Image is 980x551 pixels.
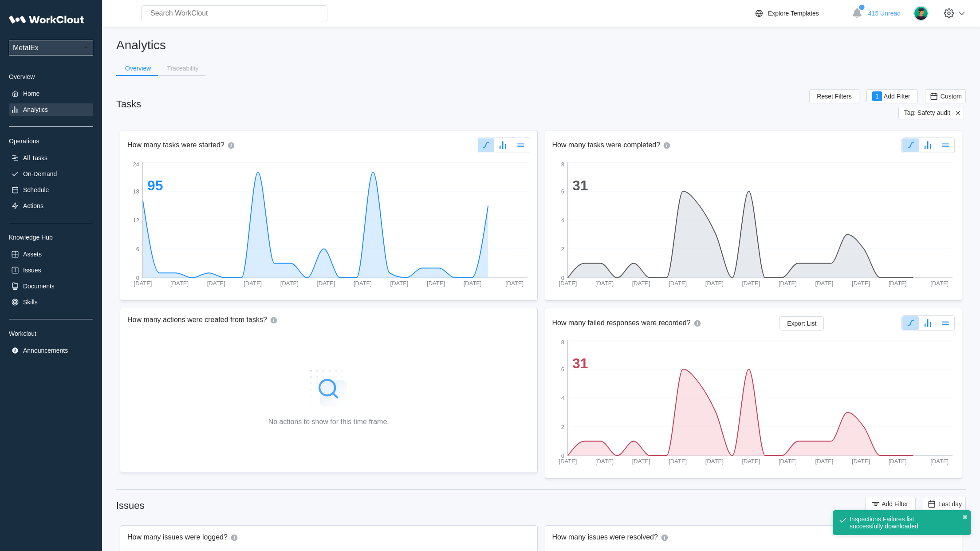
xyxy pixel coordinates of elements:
[754,8,847,19] a: Explore Templates
[9,152,93,164] a: All Tasks
[941,93,962,100] span: Custom
[9,103,93,116] a: Analytics
[9,87,93,100] a: Home
[572,177,588,193] tspan: 31
[9,280,93,292] a: Documents
[632,458,650,464] tspan: [DATE]
[850,516,944,530] div: Inspections Failures list successfully downloaded
[552,533,658,543] h2: How many issues were resolved?
[561,339,564,346] tspan: 8
[23,154,47,161] div: All Tasks
[116,500,145,512] div: Issues
[888,280,906,287] tspan: [DATE]
[170,280,189,287] tspan: [DATE]
[23,90,39,97] div: Home
[872,91,882,101] div: 1
[116,98,141,110] div: Tasks
[938,500,962,508] span: Last day
[9,138,93,145] div: Operations
[888,458,906,464] tspan: [DATE]
[779,316,824,331] button: Export List
[866,89,918,103] button: 1Add Filter
[116,37,966,53] h2: Analytics
[930,280,949,287] tspan: [DATE]
[125,65,151,71] div: Overview
[23,347,68,354] div: Announcements
[23,299,38,306] div: Skills
[158,62,205,75] button: Traceability
[787,320,816,327] span: Export List
[141,5,327,21] input: Search WorkClout
[9,184,93,196] a: Schedule
[742,280,760,287] tspan: [DATE]
[561,275,564,281] tspan: 0
[133,188,139,195] tspan: 18
[268,418,389,426] div: No actions to show for this time frame.
[207,280,225,287] tspan: [DATE]
[817,93,852,99] span: Reset Filters
[552,319,691,328] h2: How many failed responses were recorded?
[595,458,614,464] tspan: [DATE]
[133,217,139,224] tspan: 12
[559,458,577,464] tspan: [DATE]
[116,62,158,75] button: Overview
[882,501,908,507] span: Add Filter
[9,73,93,80] div: Overview
[136,275,139,281] tspan: 0
[561,188,564,195] tspan: 6
[865,497,916,511] button: Add Filter
[280,280,299,287] tspan: [DATE]
[147,177,163,193] tspan: 95
[705,280,723,287] tspan: [DATE]
[9,248,93,260] a: Assets
[884,93,910,99] span: Add Filter
[23,186,49,193] div: Schedule
[852,280,870,287] tspan: [DATE]
[390,280,409,287] tspan: [DATE]
[669,458,687,464] tspan: [DATE]
[868,10,901,17] span: 415 Unread
[561,453,564,459] tspan: 0
[561,395,564,401] tspan: 4
[962,514,968,521] button: close
[127,315,267,325] h2: How many actions were created from tasks?
[778,280,796,287] tspan: [DATE]
[23,106,48,113] div: Analytics
[768,10,819,17] div: Explore Templates
[809,89,859,103] button: Reset Filters
[9,344,93,357] a: Announcements
[23,170,57,177] div: On-Demand
[572,355,588,371] tspan: 31
[561,217,564,224] tspan: 4
[23,267,41,274] div: Issues
[561,246,564,252] tspan: 2
[9,200,93,212] a: Actions
[815,458,833,464] tspan: [DATE]
[852,458,870,464] tspan: [DATE]
[354,280,372,287] tspan: [DATE]
[127,533,228,543] h2: How many issues were logged?
[9,296,93,308] a: Skills
[742,458,760,464] tspan: [DATE]
[317,280,335,287] tspan: [DATE]
[244,280,262,287] tspan: [DATE]
[778,458,796,464] tspan: [DATE]
[561,161,564,168] tspan: 8
[167,65,198,71] div: Traceability
[23,251,42,258] div: Assets
[9,234,93,241] div: Knowledge Hub
[9,168,93,180] a: On-Demand
[930,458,949,464] tspan: [DATE]
[9,264,93,276] a: Issues
[561,366,564,373] tspan: 6
[669,280,687,287] tspan: [DATE]
[552,141,661,150] h2: How many tasks were completed?
[559,280,577,287] tspan: [DATE]
[133,161,139,168] tspan: 24
[561,424,564,430] tspan: 2
[127,141,224,150] h2: How many tasks were started?
[632,280,650,287] tspan: [DATE]
[505,280,523,287] tspan: [DATE]
[23,283,55,290] div: Documents
[9,330,93,337] div: Workclout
